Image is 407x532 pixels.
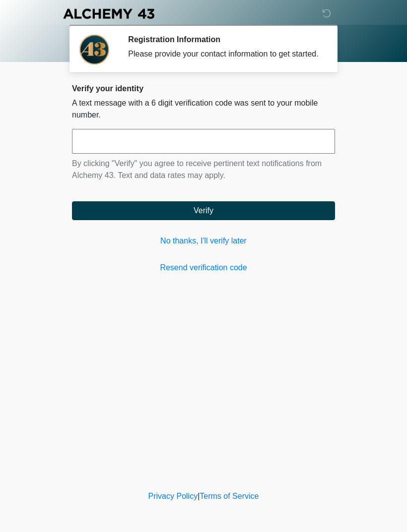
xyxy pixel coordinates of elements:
[198,492,200,500] a: |
[128,35,320,44] h2: Registration Information
[79,35,109,64] img: Agent Avatar
[72,201,335,220] button: Verify
[128,48,320,60] div: Please provide your contact information to get started.
[62,7,155,20] img: Alchemy 43 Logo
[148,492,198,500] a: Privacy Policy
[72,262,335,274] a: Resend verification code
[72,158,335,181] p: By clicking "Verify" you agree to receive pertinent text notifications from Alchemy 43. Text and ...
[72,97,335,121] p: A text message with a 6 digit verification code was sent to your mobile number.
[72,235,335,247] a: No thanks, I'll verify later
[200,492,259,500] a: Terms of Service
[72,84,335,93] h2: Verify your identity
